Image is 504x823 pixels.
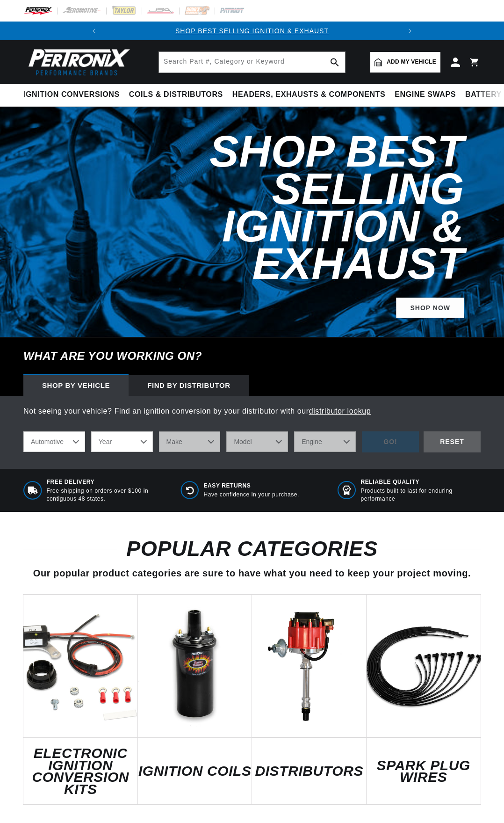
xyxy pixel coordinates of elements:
[91,431,153,452] select: Year
[47,478,166,486] span: Free Delivery
[367,759,481,783] a: SPARK PLUG WIRES
[159,431,221,452] select: Make
[124,84,228,106] summary: Coils & Distributors
[47,487,166,503] p: Free shipping on orders over $100 in contiguous 48 states.
[129,375,249,396] div: Find by Distributor
[360,478,480,486] span: RELIABLE QUALITY
[23,747,138,795] a: ELECTRONIC IGNITION CONVERSION KITS
[309,407,371,415] a: distributor lookup
[175,27,329,35] a: SHOP BEST SELLING IGNITION & EXHAUST
[203,482,299,490] span: Easy Returns
[360,487,480,503] p: Products built to last for enduring performance
[203,491,299,499] p: Have confidence in your purchase.
[390,84,461,106] summary: Engine Swaps
[85,22,103,40] button: Translation missing: en.sections.announcements.previous_announcement
[23,84,124,106] summary: Ignition Conversions
[387,58,436,66] span: Add my vehicle
[424,431,481,452] div: RESET
[232,90,385,100] span: Headers, Exhausts & Components
[252,765,367,777] a: DISTRIBUTORS
[226,431,288,452] select: Model
[370,52,440,73] a: Add my vehicle
[103,26,401,36] div: Announcement
[294,431,356,452] select: Engine
[65,133,464,283] h2: Shop Best Selling Ignition & Exhaust
[396,298,464,319] a: SHOP NOW
[401,22,419,40] button: Translation missing: en.sections.announcements.next_announcement
[138,765,252,777] a: IGNITION COILS
[23,90,120,100] span: Ignition Conversions
[103,26,401,36] div: 1 of 2
[228,84,390,106] summary: Headers, Exhausts & Components
[129,90,223,100] span: Coils & Distributors
[159,52,345,73] input: Search Part #, Category or Keyword
[324,52,345,73] button: search button
[23,540,481,558] h2: POPULAR CATEGORIES
[23,375,129,396] div: Shop by vehicle
[33,568,471,578] span: Our popular product categories are sure to have what you need to keep your project moving.
[23,431,85,452] select: Ride Type
[395,90,456,100] span: Engine Swaps
[23,46,131,78] img: Pertronix
[23,405,481,417] p: Not seeing your vehicle? Find an ignition conversion by your distributor with our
